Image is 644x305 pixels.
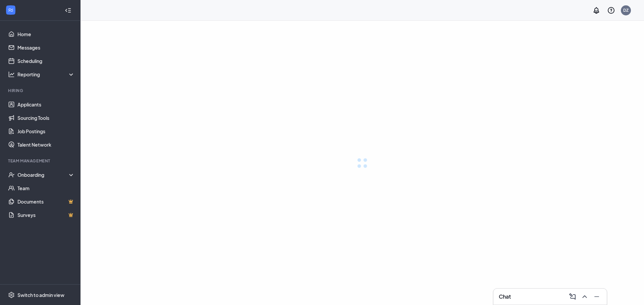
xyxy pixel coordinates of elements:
[17,27,75,41] a: Home
[7,7,14,13] svg: WorkstreamLogo
[593,293,601,301] svg: Minimize
[569,293,577,301] svg: ComposeMessage
[607,6,615,14] svg: QuestionInfo
[8,292,15,298] svg: Settings
[17,71,75,78] div: Reporting
[8,71,15,78] svg: Analysis
[65,7,71,14] svg: Collapse
[623,7,629,13] div: DZ
[8,88,73,93] div: Hiring
[17,181,75,195] a: Team
[17,41,75,54] a: Messages
[17,125,75,138] a: Job Postings
[17,208,75,222] a: SurveysCrown
[579,291,589,302] button: ChevronUp
[581,293,589,301] svg: ChevronUp
[17,111,75,125] a: Sourcing Tools
[567,291,577,302] button: ComposeMessage
[592,6,600,14] svg: Notifications
[17,54,75,68] a: Scheduling
[17,98,75,111] a: Applicants
[499,293,511,300] h3: Chat
[17,195,75,208] a: DocumentsCrown
[591,291,601,302] button: Minimize
[17,292,64,298] div: Switch to admin view
[17,138,75,151] a: Talent Network
[8,158,73,164] div: Team Management
[8,171,15,178] svg: UserCheck
[17,171,75,178] div: Onboarding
